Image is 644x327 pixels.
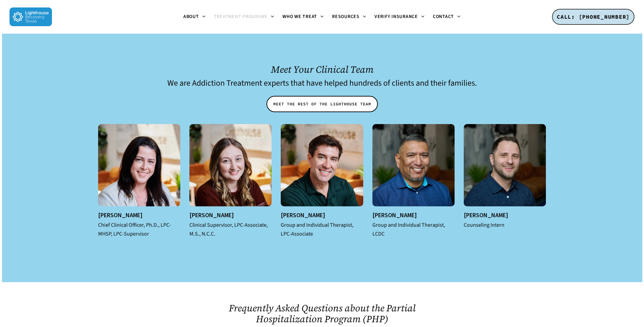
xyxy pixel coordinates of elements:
[98,221,171,238] i: Chief Clinical Officer, Ph.D., LPC-MHSP, LPC-Supervisor
[281,211,363,219] h5: [PERSON_NAME]
[328,14,370,20] a: Resources
[189,211,272,219] h5: [PERSON_NAME]
[98,211,180,219] h5: [PERSON_NAME]
[214,13,268,20] span: Treatment Programs
[552,9,634,25] a: CALL: [PHONE_NUMBER]
[183,13,199,20] span: About
[372,211,455,219] h5: [PERSON_NAME]
[433,13,454,20] span: Contact
[212,303,431,324] h2: Frequently Asked Questions about the Partial Hospitalization Program (PHP)
[370,14,429,20] a: Verify Insurance
[372,221,445,238] i: Group and Individual Therapist, LCDC
[210,14,279,20] a: Treatment Programs
[266,96,378,112] a: MEET THE REST OF THE LIGHTHOUSE TEAM
[179,14,210,20] a: About
[429,14,465,20] a: Contact
[98,64,546,75] h2: Meet Your Clinical Team
[278,14,328,20] a: Who We Treat
[282,13,317,20] span: Who We Treat
[332,13,360,20] span: Resources
[273,101,371,107] span: MEET THE REST OF THE LIGHTHOUSE TEAM
[464,211,546,219] h5: [PERSON_NAME]
[10,7,52,26] img: Lighthouse Recovery Texas
[189,221,268,238] i: Clinical Supervisor, LPC-Associate, M.S., N.C.C.
[374,13,418,20] span: Verify Insurance
[281,221,353,238] i: Group and Individual Therapist, LPC-Associate
[557,13,630,20] span: CALL: [PHONE_NUMBER]
[464,221,504,229] i: Counseling Intern
[98,79,546,88] h4: We are Addiction Treatment experts that have helped hundreds of clients and their families.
